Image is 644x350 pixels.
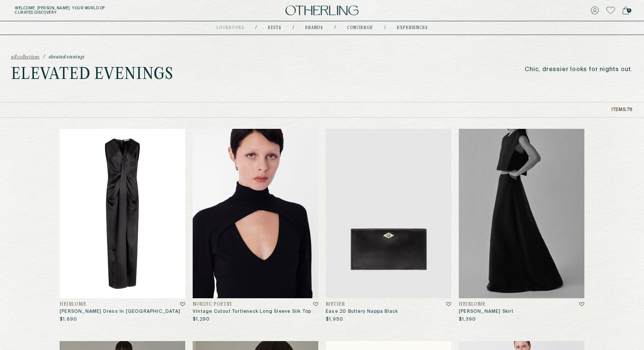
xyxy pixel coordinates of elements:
span: 0 [627,8,631,13]
a: Rosalie SkirtHeirlome[PERSON_NAME] Skirt$1,390 [459,129,584,322]
p: Chic, dressier looks for nights out. [525,66,633,73]
a: concierge [347,26,373,30]
div: / [334,25,336,31]
img: logo [285,6,359,16]
img: Ease 20 Buttery Nappa Black [326,129,451,298]
h3: [PERSON_NAME] Dress In [GEOGRAPHIC_DATA] [60,309,185,315]
h4: Nordic Poetry [193,302,233,307]
h4: Metier [326,302,345,307]
div: / [384,25,386,31]
img: Rosalie Skirt [459,129,584,298]
a: Benita Dress in SatinHeirlome[PERSON_NAME] Dress In [GEOGRAPHIC_DATA]$1,690 [60,129,185,322]
h1: Elevated Evenings [11,67,173,82]
a: Vintage Cutout Turtleneck Long Sleeve Silk TopNordic PoetryVintage Cutout Turtleneck Long Sleeve ... [193,129,318,322]
a: all collections [11,55,40,60]
p: $1,950 [326,316,343,322]
a: /Elevated Evenings [43,55,85,60]
p: Items: 76 [612,107,633,112]
p: $1,290 [193,316,210,322]
span: Elevated Evenings [49,55,85,60]
a: Brands [305,26,323,30]
div: / [293,25,294,31]
h3: Ease 20 Buttery Nappa Black [326,309,451,315]
h5: Welcome, [PERSON_NAME] . Your world of curated discovery. [15,6,199,15]
h3: [PERSON_NAME] Skirt [459,309,584,315]
p: $1,690 [60,316,77,322]
a: 0 [622,5,629,16]
p: $1,390 [459,316,476,322]
a: Ease 20 Buttery Nappa BlackMetierEase 20 Buttery Nappa Black$1,950 [326,129,451,322]
span: / [43,55,45,60]
h4: Heirlome [459,302,486,307]
a: lookbooks [217,26,244,30]
h3: Vintage Cutout Turtleneck Long Sleeve Silk Top [193,309,318,315]
a: experiences [397,26,428,30]
div: / [255,25,257,31]
h4: Heirlome [60,302,86,307]
img: Vintage Cutout Turtleneck Long Sleeve Silk Top [193,129,318,298]
a: Edits [268,26,281,30]
img: Benita Dress in Satin [60,129,185,298]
